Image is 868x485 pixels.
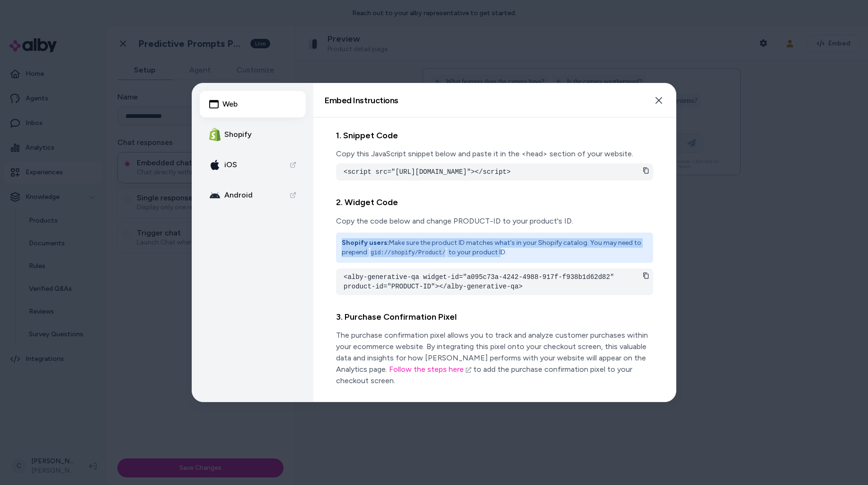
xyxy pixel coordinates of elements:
[209,189,221,201] img: android
[200,152,306,178] a: apple-icon iOS
[336,310,653,324] h2: 3. Purchase Confirmation Pixel
[336,216,653,227] p: Copy the code below and change PRODUCT-ID to your product's ID.
[209,128,221,141] img: Shopify Logo
[200,182,306,208] a: android Android
[209,159,237,171] div: iOS
[344,272,646,291] pre: <alby-generative-qa widget-id="a095c73a-4242-4988-917f-f938b1d62d82" product-id="PRODUCT-ID"></al...
[336,148,653,160] p: Copy this JavaScript snippet below and paste it in the <head> section of your website.
[336,330,653,386] p: The purchase confirmation pixel allows you to track and analyze customer purchases within your ec...
[209,189,253,201] div: Android
[342,239,389,247] strong: Shopify users:
[336,196,653,209] h2: 2. Widget Code
[200,91,306,117] button: Web
[325,96,399,105] h2: Embed Instructions
[389,365,471,374] a: Follow the steps here
[336,129,653,143] h2: 1. Snippet Code
[209,159,221,171] img: apple-icon
[342,238,647,257] p: Make sure the product ID matches what's in your Shopify catalog. You may need to prepend to your ...
[200,121,306,148] button: Shopify
[344,167,646,177] pre: <script src="[URL][DOMAIN_NAME]"></script>
[369,249,447,257] code: gid://shopify/Product/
